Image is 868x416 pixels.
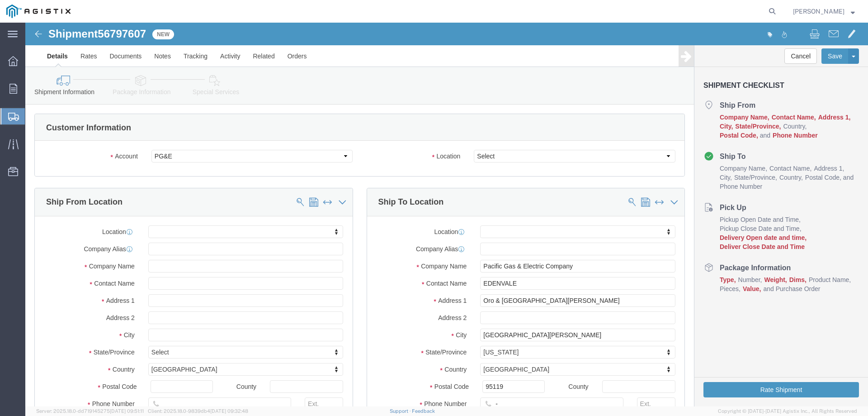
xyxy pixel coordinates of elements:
[36,408,144,414] span: Server: 2025.18.0-dd719145275
[110,408,144,414] span: [DATE] 09:51:11
[390,408,412,414] a: Support
[793,6,855,17] button: [PERSON_NAME]
[793,6,844,16] span: Dave Thomas
[210,408,248,414] span: [DATE] 09:32:48
[718,407,857,415] span: Copyright © [DATE]-[DATE] Agistix Inc., All Rights Reserved
[412,408,435,414] a: Feedback
[148,408,248,414] span: Client: 2025.18.0-9839db4
[6,5,71,18] img: logo
[25,23,868,406] iframe: FS Legacy Container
